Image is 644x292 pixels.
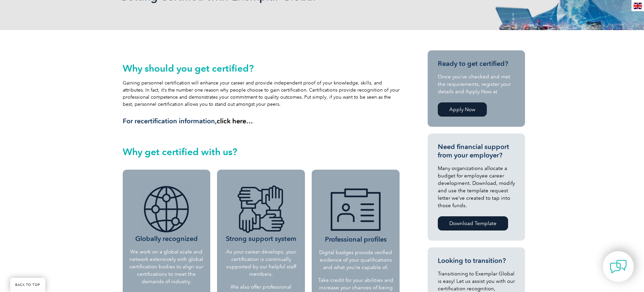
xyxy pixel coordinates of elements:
[128,184,206,243] h3: Globally recognized
[438,143,515,160] h3: Need financial support from your employer?
[317,185,394,244] h3: Professional profiles
[438,165,515,209] p: Many organizations allocate a budget for employee career development. Download, modify and use th...
[10,278,45,292] a: BACK TO TOP
[438,102,487,117] a: Apply Now
[438,257,515,265] h3: Looking to transition?
[610,258,627,275] img: contact-chat.png
[438,216,508,230] a: Download Template
[123,63,400,125] div: Gaining personnel certification will enhance your career and provide independent proof of your kn...
[123,146,400,157] h2: Why get certified with us?
[222,184,300,243] h3: Strong support system
[217,117,253,125] a: click here…
[634,3,642,9] img: en
[128,248,206,285] p: We work on a global scale and network extensively with global certification bodies to align our c...
[438,59,515,68] h3: Ready to get certified?
[222,248,300,278] p: As your career develops, your certification is continually supported by our helpful staff members.
[317,249,394,271] p: Digital badges provide verified evidence of your qualifications and what you’re capable of.
[123,117,400,125] h3: For recertification information,
[438,73,515,95] p: Once you’ve checked and met the requirements, register your details and Apply Now at
[123,63,400,74] h2: Why should you get certified?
